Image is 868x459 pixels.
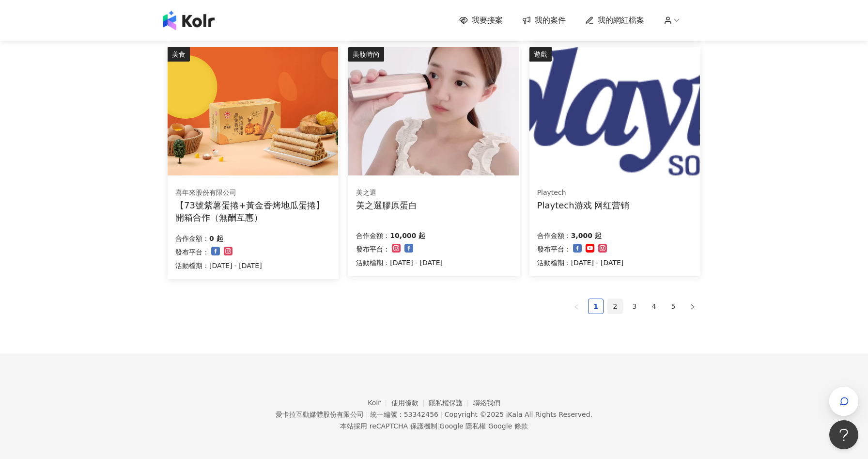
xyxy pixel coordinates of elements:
p: 活動檔期：[DATE] - [DATE] [356,257,443,269]
span: | [366,411,368,418]
img: 73號紫薯蛋捲+黃金香烤地瓜蛋捲 [168,47,338,175]
iframe: Help Scout Beacon - Open [829,420,858,449]
span: | [440,411,443,418]
span: left [573,304,579,310]
p: 10,000 起 [390,230,425,241]
img: logo [163,11,215,30]
span: right [690,304,696,310]
span: | [437,422,440,430]
div: 美之選膠原蛋白 [356,199,417,211]
div: Playtech游戏 网红营销 [537,199,630,211]
a: Kolr [368,399,391,407]
div: 美妝時尚 [348,47,384,62]
a: 2 [608,299,622,314]
span: 我的案件 [535,15,566,26]
li: 4 [646,299,662,314]
img: Playtech 网红营销 [529,47,700,175]
p: 發布平台： [175,246,209,258]
p: 發布平台： [537,243,571,255]
div: 美食 [168,47,190,62]
a: 4 [647,299,661,314]
a: 3 [627,299,642,314]
p: 合作金額： [175,233,209,244]
a: 使用條款 [391,399,429,407]
p: 活動檔期：[DATE] - [DATE] [537,257,624,269]
div: 【73號紫薯蛋捲+黃金香烤地瓜蛋捲】開箱合作（無酬互惠） [175,199,331,223]
a: iKala [506,411,523,418]
li: 2 [607,299,623,314]
a: Google 條款 [488,422,528,430]
p: 合作金額： [356,230,390,241]
button: right [685,299,700,314]
span: 我要接案 [472,15,503,26]
li: Next Page [685,299,700,314]
a: Google 隱私權 [439,422,486,430]
p: 3,000 起 [571,230,602,241]
p: 0 起 [209,233,223,244]
div: 統一編號：53342456 [370,411,438,418]
div: Copyright © 2025 All Rights Reserved. [445,411,592,418]
li: 3 [627,299,642,314]
div: 愛卡拉互動媒體股份有限公司 [276,411,364,418]
div: Playtech [537,188,630,198]
a: 我要接案 [459,15,503,26]
a: 我的案件 [522,15,566,26]
a: 隱私權保護 [429,399,473,407]
p: 活動檔期：[DATE] - [DATE] [175,260,262,271]
span: | [486,422,488,430]
p: 發布平台： [356,243,390,255]
button: left [569,299,584,314]
span: 本站採用 reCAPTCHA 保護機制 [340,420,527,432]
a: 5 [666,299,681,314]
span: 我的網紅檔案 [598,15,644,26]
li: 5 [666,299,681,314]
a: 我的網紅檔案 [585,15,644,26]
li: Previous Page [569,299,584,314]
a: 1 [589,299,603,314]
div: 美之選 [356,188,417,198]
li: 1 [588,299,604,314]
div: 喜年來股份有限公司 [175,188,330,198]
p: 合作金額： [537,230,571,241]
div: 遊戲 [529,47,552,62]
img: 美之選膠原蛋白送RF美容儀 [348,47,519,175]
a: 聯絡我們 [473,399,500,407]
